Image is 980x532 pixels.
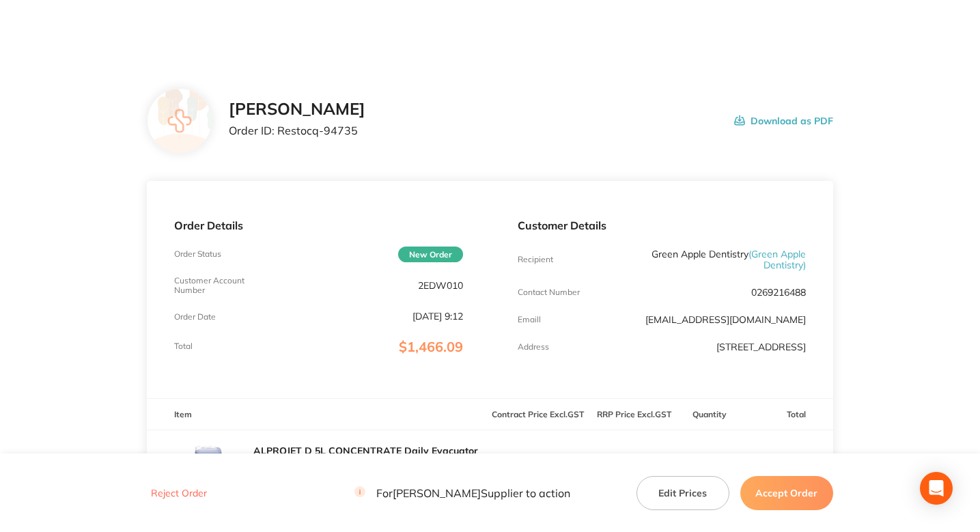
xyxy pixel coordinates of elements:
[174,276,270,295] p: Customer Account Number
[682,398,737,430] th: Quantity
[71,19,208,40] img: Restocq logo
[71,19,208,42] a: Restocq logo
[174,249,221,259] p: Order Status
[253,445,478,468] a: ALPROJET D 5L CONCENTRATE Daily Evacuator Cleaner Bottle
[174,341,193,351] p: Total
[716,341,806,352] p: [STREET_ADDRESS]
[174,219,462,232] p: Order Details
[748,248,806,271] span: ( Green Apple Dentistry )
[399,338,463,355] span: $1,466.09
[147,487,211,499] button: Reject Order
[518,288,580,297] p: Contact Number
[354,486,570,499] p: For [PERSON_NAME] Supplier to action
[740,475,833,509] button: Accept Order
[613,249,806,270] p: Green Apple Dentistry
[490,398,587,430] th: Contract Price Excl. GST
[636,475,729,509] button: Edit Prices
[412,311,463,322] p: [DATE] 9:12
[518,315,541,324] p: Emaill
[586,398,682,430] th: RRP Price Excl. GST
[229,124,365,137] p: Order ID: Restocq- 94735
[734,100,833,142] button: Download as PDF
[147,398,490,430] th: Item
[920,472,953,505] div: Open Intercom Messenger
[398,247,463,262] span: New Order
[174,312,216,322] p: Order Date
[737,398,833,430] th: Total
[645,313,806,326] a: [EMAIL_ADDRESS][DOMAIN_NAME]
[518,255,553,264] p: Recipient
[518,342,549,352] p: Address
[174,430,242,499] img: bmJscG9nNg
[751,287,806,298] p: 0269216488
[229,100,365,119] h2: [PERSON_NAME]
[418,280,463,291] p: 2EDW010
[738,448,832,481] p: $116.16
[518,219,806,232] p: Customer Details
